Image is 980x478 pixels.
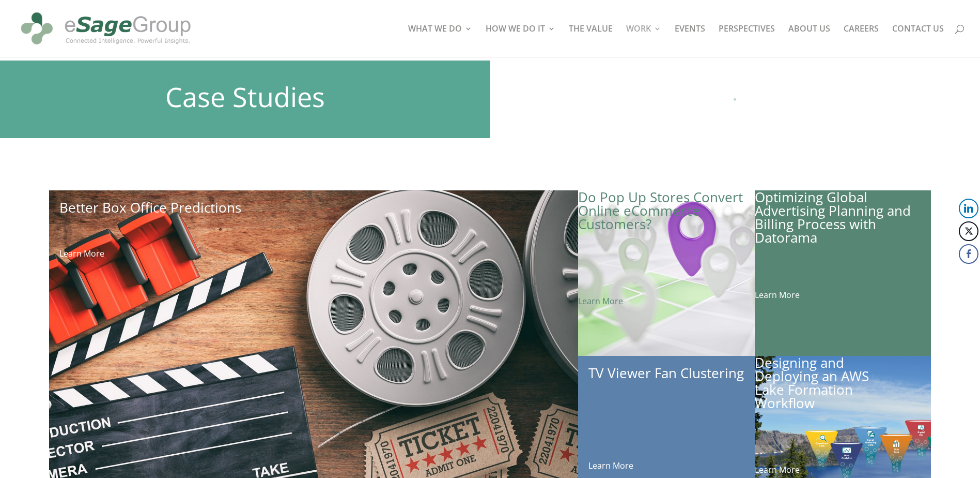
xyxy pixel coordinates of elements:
[59,248,104,259] a: Learn More
[578,295,623,307] a: Learn More
[569,25,613,57] a: THE VALUE
[755,464,800,475] a: Learn More
[675,25,705,57] a: EVENTS
[59,198,241,217] a: Better Box Office Predictions
[959,199,978,218] button: LinkedIn Share
[578,188,743,233] a: Do Pop Up Stores Convert Online eCommerce Customers?
[588,460,633,471] a: Learn More
[788,25,830,57] a: ABOUT US
[755,289,800,301] a: Learn More
[959,244,978,264] button: Facebook Share
[486,25,555,57] a: HOW WE DO IT
[18,4,194,53] img: eSage Group
[755,353,869,412] a: Designing and Deploying an AWS Lake Formation Workflow
[626,25,661,57] a: WORK
[892,25,944,57] a: CONTACT US
[755,188,911,247] a: Optimizing Global Advertising Planning and Billing Process with Datorama
[408,25,472,57] a: WHAT WE DO
[959,221,978,241] button: Twitter Share
[588,364,744,382] a: TV Viewer Fan Clustering
[719,25,775,57] a: PERSPECTIVES
[844,25,879,57] a: CAREERS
